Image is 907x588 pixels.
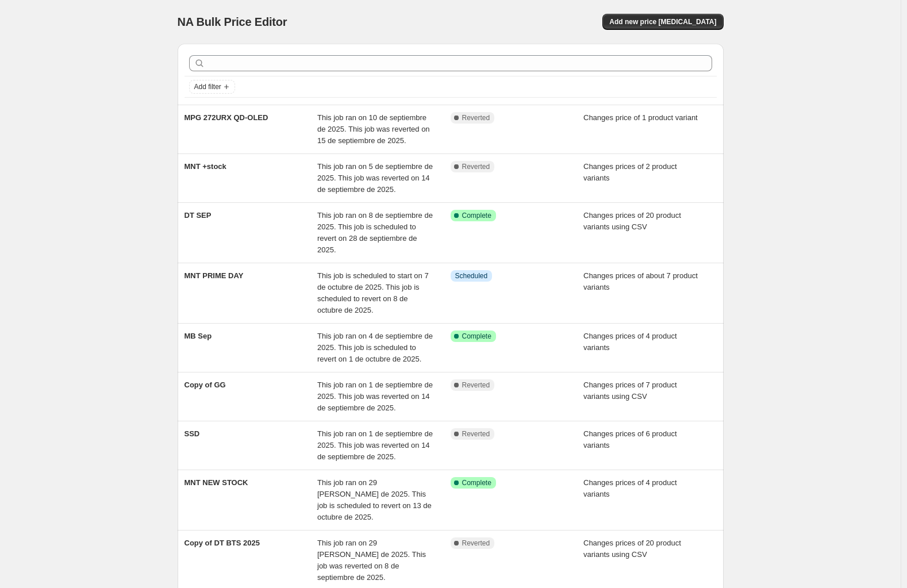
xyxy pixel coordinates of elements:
span: Changes prices of 4 product variants [583,478,677,498]
span: Complete [462,211,491,220]
button: Add filter [189,80,235,94]
span: This job is scheduled to start on 7 de octubre de 2025. This job is scheduled to revert on 8 de o... [317,271,429,314]
span: MPG 272URX QD-OLED [185,113,268,122]
span: This job ran on 1 de septiembre de 2025. This job was reverted on 14 de septiembre de 2025. [317,381,433,412]
span: MB Sep [185,332,212,340]
span: Copy of DT BTS 2025 [185,539,260,547]
span: Changes prices of 4 product variants [583,332,677,352]
span: Add new price [MEDICAL_DATA] [609,17,716,26]
span: Changes prices of 2 product variants [583,162,677,182]
span: This job ran on 4 de septiembre de 2025. This job is scheduled to revert on 1 de octubre de 2025. [317,332,433,363]
span: Reverted [462,381,490,390]
span: Reverted [462,539,490,548]
span: This job ran on 5 de septiembre de 2025. This job was reverted on 14 de septiembre de 2025. [317,162,433,194]
span: MNT +stock [185,162,226,171]
span: Complete [462,478,491,487]
span: MNT PRIME DAY [185,271,244,280]
span: Changes prices of 7 product variants using CSV [583,381,677,401]
span: This job ran on 29 [PERSON_NAME] de 2025. This job was reverted on 8 de septiembre de 2025. [317,539,426,582]
span: Complete [462,332,491,341]
span: MNT NEW STOCK [185,478,248,487]
span: Reverted [462,113,490,122]
span: DT SEP [185,211,212,220]
span: This job ran on 1 de septiembre de 2025. This job was reverted on 14 de septiembre de 2025. [317,429,433,461]
span: Reverted [462,429,490,439]
span: Add filter [194,82,221,91]
span: This job ran on 8 de septiembre de 2025. This job is scheduled to revert on 28 de septiembre de 2... [317,211,433,254]
span: Changes prices of about 7 product variants [583,271,698,291]
span: Changes price of 1 product variant [583,113,698,122]
span: NA Bulk Price Editor [178,16,287,28]
span: Changes prices of 20 product variants using CSV [583,211,681,231]
span: Reverted [462,162,490,171]
span: This job ran on 29 [PERSON_NAME] de 2025. This job is scheduled to revert on 13 de octubre de 2025. [317,478,432,521]
span: Copy of GG [185,381,226,389]
span: This job ran on 10 de septiembre de 2025. This job was reverted on 15 de septiembre de 2025. [317,113,430,145]
span: Scheduled [455,271,488,280]
span: Changes prices of 6 product variants [583,429,677,449]
span: SSD [185,429,200,438]
button: Add new price [MEDICAL_DATA] [602,14,723,30]
span: Changes prices of 20 product variants using CSV [583,539,681,559]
